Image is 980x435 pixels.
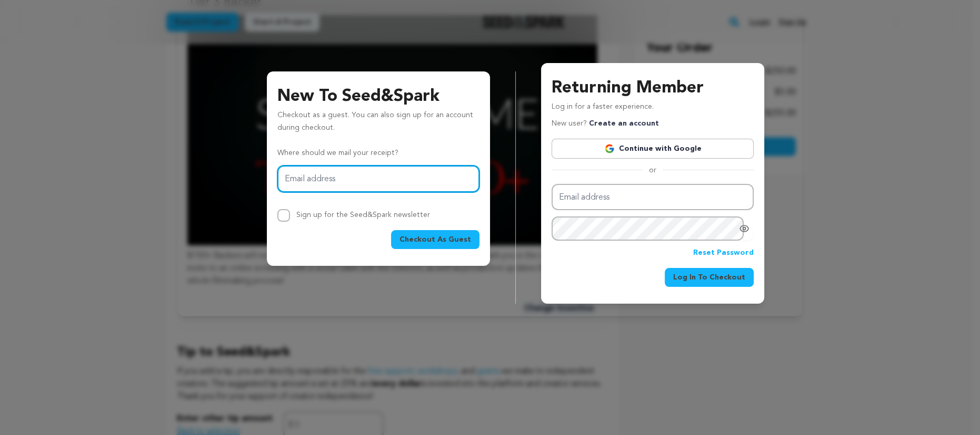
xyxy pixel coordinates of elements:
[673,272,745,283] span: Log In To Checkout
[643,165,663,175] span: or
[693,247,754,260] a: Reset Password
[277,147,479,160] p: Where should we mail your receipt?
[277,109,479,139] p: Checkout as a guest. You can also sign up for an account during checkout.
[552,139,754,159] a: Continue with Google
[552,118,659,130] p: New user?
[604,143,615,154] img: Google logo
[739,223,749,234] a: Show password as plain text. Warning: this will display your password on the screen.
[296,211,430,219] label: Sign up for the Seed&Spark newsletter
[552,76,754,101] h3: Returning Member
[665,268,754,287] button: Log In To Checkout
[589,120,659,127] a: Create an account
[277,84,479,109] h3: New To Seed&Spark
[277,165,479,192] input: Email address
[399,234,471,245] span: Checkout As Guest
[552,184,754,211] input: Email address
[552,101,754,118] p: Log in for a faster experience.
[391,230,479,249] button: Checkout As Guest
